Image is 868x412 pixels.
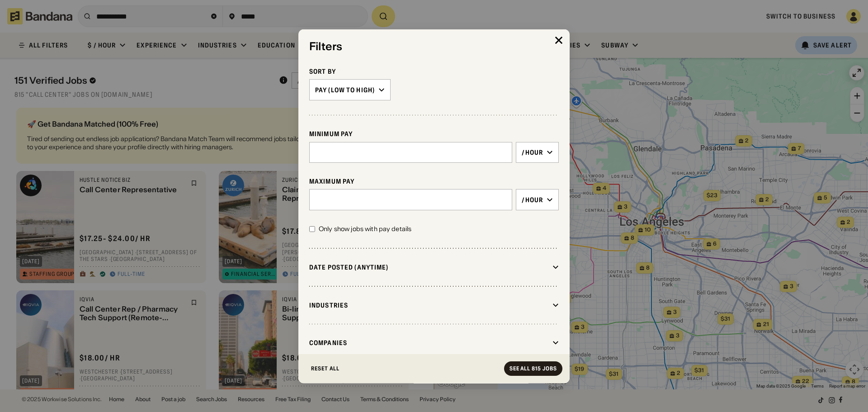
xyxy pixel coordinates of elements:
[309,177,559,185] div: Maximum Pay
[309,339,549,347] div: Companies
[309,263,549,271] div: Date Posted (Anytime)
[522,195,543,204] div: /hour
[309,40,559,53] div: Filters
[522,148,543,156] div: /hour
[509,366,557,371] div: See all 815 jobs
[309,130,559,138] div: Minimum Pay
[309,67,559,76] div: Sort By
[311,366,340,371] div: Reset All
[309,301,549,309] div: Industries
[315,85,375,94] div: Pay (Low to High)
[319,224,411,233] div: Only show jobs with pay details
